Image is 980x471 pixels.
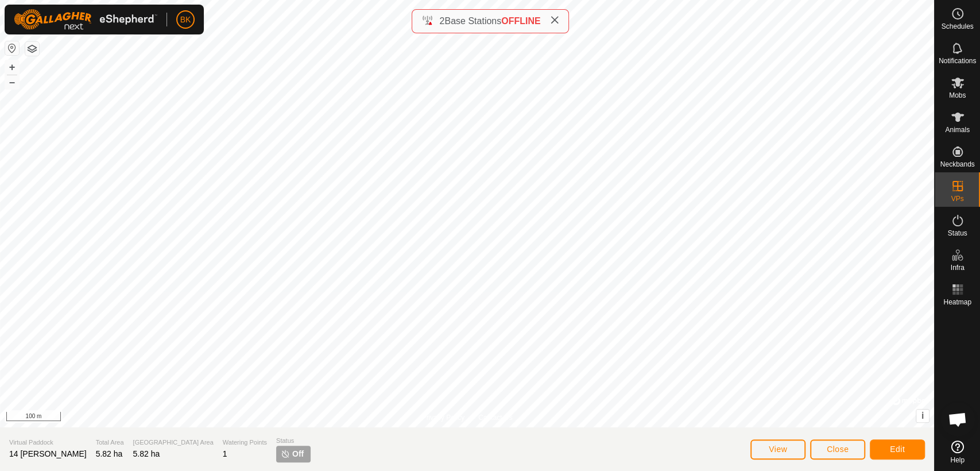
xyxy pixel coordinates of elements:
span: 14 [PERSON_NAME] [9,449,87,458]
button: Close [810,439,865,460]
span: Edit [890,445,905,454]
button: Map Layers [25,42,39,56]
span: 2 [439,16,444,26]
img: Gallagher Logo [14,9,157,30]
span: Off [292,448,304,460]
a: Help [935,436,980,468]
span: Close [827,445,849,454]
span: Notifications [939,57,976,64]
span: 5.82 ha [133,449,160,458]
span: [GEOGRAPHIC_DATA] Area [133,438,214,447]
span: Virtual Paddock [9,438,87,447]
span: Heatmap [943,299,971,306]
button: i [916,410,929,422]
a: Contact Us [478,412,512,423]
span: Mobs [949,92,966,99]
span: 1 [223,449,227,458]
span: i [921,411,924,420]
span: VPs [951,195,963,202]
img: turn-off [281,449,290,458]
span: BK [180,14,191,26]
a: Privacy Policy [421,412,464,423]
button: – [5,75,19,89]
span: View [769,445,787,454]
span: Animals [945,126,970,133]
span: Schedules [941,23,973,30]
span: Help [950,457,964,464]
span: Base Stations [444,16,501,26]
span: OFFLINE [501,16,540,26]
button: Edit [870,439,925,460]
button: Reset Map [5,41,19,55]
span: 5.82 ha [96,449,123,458]
span: Watering Points [223,438,267,447]
button: + [5,60,19,74]
span: Status [276,436,311,446]
span: Neckbands [940,161,974,168]
button: View [750,439,805,460]
div: Open chat [940,402,975,437]
span: Status [947,230,967,237]
span: Total Area [96,438,124,447]
span: Infra [950,264,964,271]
